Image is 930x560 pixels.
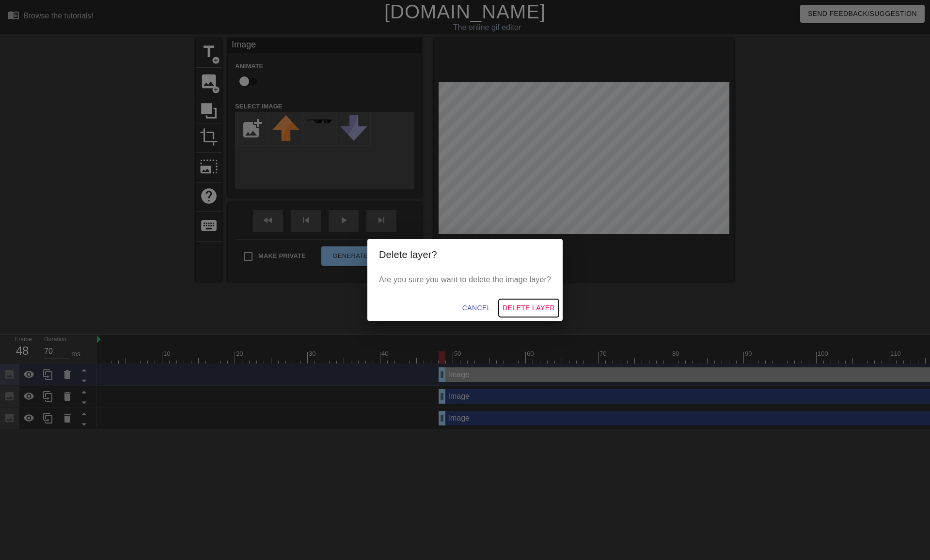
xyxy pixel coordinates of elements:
button: Cancel [458,299,495,317]
button: Delete Layer [499,299,559,317]
p: Are you sure you want to delete the image layer? [379,274,551,286]
span: Delete Layer [503,302,555,314]
span: Cancel [462,302,491,314]
h2: Delete layer? [379,247,551,262]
